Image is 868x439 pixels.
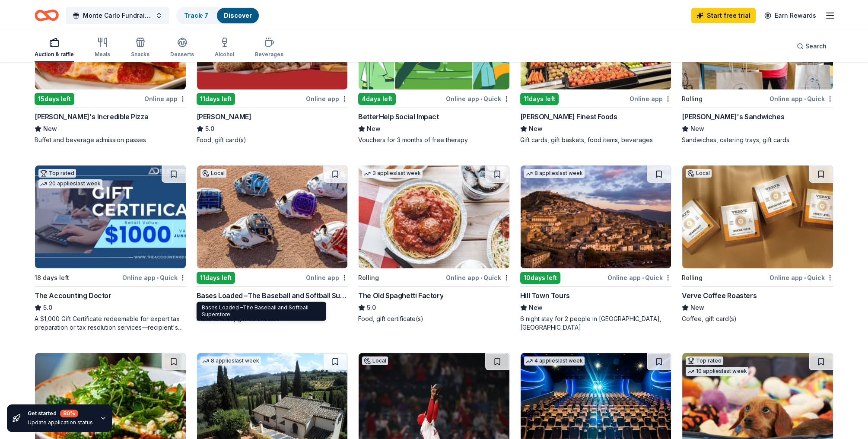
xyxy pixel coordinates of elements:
button: Beverages [255,34,283,62]
div: Food, gift card(s) [197,136,348,144]
a: Image for The Accounting DoctorTop rated20 applieslast week18 days leftOnline app•QuickThe Accoun... [35,165,186,332]
div: 80 % [60,410,78,417]
a: Track· 7 [184,12,208,19]
button: Snacks [131,34,149,62]
img: Image for Bases Loaded –The Baseball and Softball Superstore [197,165,348,268]
span: New [529,302,543,313]
div: 10 days left [520,272,560,284]
div: 8 applies last week [524,169,585,178]
div: Alcohol [215,51,234,58]
button: Desserts [170,34,194,62]
div: Rolling [358,273,379,283]
div: Online app [306,93,348,104]
div: Get started [28,410,93,417]
button: Alcohol [215,34,234,62]
span: • [804,95,806,102]
img: Image for The Accounting Doctor [35,165,186,268]
div: Online app [306,272,348,283]
div: BetterHelp Social Impact [358,111,439,122]
div: Rolling [682,94,703,104]
div: 11 days left [520,93,559,105]
div: [PERSON_NAME]'s Sandwiches [682,111,784,122]
div: Local [362,356,388,365]
div: [PERSON_NAME]'s Incredible Pizza [35,111,148,122]
div: 18 days left [35,273,69,283]
div: The Accounting Doctor [35,290,111,301]
div: 10 applies last week [686,367,748,376]
div: Desserts [170,51,194,58]
a: Home [35,5,59,25]
div: 8 applies last week [200,356,261,366]
div: Online app Quick [122,272,186,283]
span: New [43,124,57,134]
div: 4 applies last week [524,356,585,366]
span: 5.0 [205,124,214,134]
a: Image for The Old Spaghetti Factory3 applieslast weekRollingOnline app•QuickThe Old Spaghetti Fac... [358,165,510,323]
div: Hill Town Tours [520,290,570,301]
span: New [690,302,704,313]
a: Image for Verve Coffee RoastersLocalRollingOnline app•QuickVerve Coffee RoastersNewCoffee, gift c... [682,165,833,323]
div: Online app Quick [446,93,510,104]
div: Verve Coffee Roasters [682,290,757,301]
div: Online app Quick [769,93,833,104]
span: 5.0 [367,302,376,313]
div: 20 applies last week [38,179,102,188]
button: Meals [95,34,110,62]
div: 15 days left [35,93,74,105]
div: 11 days left [197,272,235,284]
a: Start free trial [691,8,756,23]
div: Rolling [682,273,703,283]
span: • [804,274,806,281]
div: Top rated [38,169,76,178]
div: Gift cards, gift baskets, food items, beverages [520,136,672,144]
div: Online app Quick [446,272,510,283]
div: 4 days left [358,93,396,105]
span: • [157,274,159,281]
span: New [367,124,381,134]
span: Search [805,41,827,51]
div: Bases Loaded –The Baseball and Softball Superstore [197,302,326,321]
div: A $1,000 Gift Certificate redeemable for expert tax preparation or tax resolution services—recipi... [35,315,186,332]
button: Search [790,38,833,55]
img: Image for The Old Spaghetti Factory [359,165,509,268]
div: Local [200,169,226,178]
div: Coffee, gift card(s) [682,315,833,323]
img: Image for Hill Town Tours [521,165,671,268]
div: Snacks [131,51,149,58]
a: Discover [224,12,252,19]
span: 5.0 [43,302,52,313]
div: 11 days left [197,93,235,105]
div: Beverages [255,51,283,58]
div: Online app Quick [607,272,671,283]
span: • [642,274,644,281]
a: Image for Hill Town Tours 8 applieslast week10days leftOnline app•QuickHill Town ToursNew6 night ... [520,165,672,332]
div: Vouchers for 3 months of free therapy [358,136,510,144]
img: Image for Verve Coffee Roasters [682,165,833,268]
div: The Old Spaghetti Factory [358,290,443,301]
div: Top rated [686,356,723,365]
div: [PERSON_NAME] Finest Foods [520,111,617,122]
div: 3 applies last week [362,169,423,178]
div: Update application status [28,419,93,426]
a: Image for Bases Loaded –The Baseball and Softball SuperstoreLocal11days leftOnline appBases Loade... [197,165,348,323]
div: Auction & raffle [35,51,74,58]
div: Buffet and beverage admission passes [35,136,186,144]
div: Online app [144,93,186,104]
div: Online app Quick [769,272,833,283]
div: Food, gift certificate(s) [358,315,510,323]
span: Monte Carlo Fundraiser Event [83,10,152,21]
div: [PERSON_NAME] [197,111,251,122]
div: Local [686,169,712,178]
button: Track· 7Discover [176,7,260,24]
a: Earn Rewards [759,8,821,23]
div: Bases Loaded –The Baseball and Softball Superstore [197,290,348,301]
span: New [529,124,543,134]
span: • [480,274,482,281]
button: Monte Carlo Fundraiser Event [66,7,169,24]
span: New [690,124,704,134]
div: Meals [95,51,110,58]
button: Auction & raffle [35,34,74,62]
div: Sandwiches, catering trays, gift cards [682,136,833,144]
div: 6 night stay for 2 people in [GEOGRAPHIC_DATA], [GEOGRAPHIC_DATA] [520,315,672,332]
span: • [480,95,482,102]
